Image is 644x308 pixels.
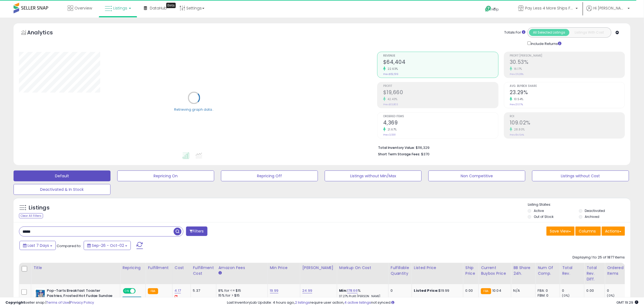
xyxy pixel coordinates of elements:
div: Ship Price [466,265,476,276]
div: Total Rev. [562,265,582,276]
a: 4.17 [175,288,181,293]
div: Ordered Items [607,265,627,276]
small: 22.63% [386,67,398,71]
small: 16.17% [512,67,522,71]
div: Amazon Fees [219,265,265,271]
div: Amazon AI [122,297,141,302]
a: Privacy Policy [70,300,94,305]
a: Terms of Use [46,300,69,305]
span: DataHub [150,5,167,11]
small: Prev: 84.64% [510,133,524,136]
span: OFF [135,289,144,293]
span: Pay Less 4 More Ships Fast [525,5,574,11]
div: seller snap | | [5,300,94,305]
div: % [339,288,384,298]
div: Fulfillment [148,265,170,271]
label: Out of Stock [534,214,554,219]
div: Repricing [122,265,143,271]
div: Tooltip anchor [166,3,176,8]
small: Prev: 3,591 [383,133,396,136]
button: All Selected Listings [529,29,570,36]
div: BB Share 24h. [513,265,533,276]
button: Repricing Off [221,171,318,181]
div: Retrieving graph data.. [174,107,214,112]
div: 5.37 [193,288,212,293]
span: Overview [74,5,92,11]
div: Title [33,265,118,271]
span: Sep-26 - Oct-02 [92,243,124,248]
span: 10.04 [493,288,502,293]
strong: Copyright [5,300,25,305]
div: 0 [562,288,584,293]
img: 51FZfCFpYiL._SL40_.jpg [35,288,45,299]
div: 0.00 [466,288,474,293]
div: 8% for <= $15 [219,288,264,293]
span: ROI [510,115,625,118]
div: 15% for > $15 [219,293,264,298]
button: Actions [602,227,625,236]
label: Archived [585,214,600,219]
small: Prev: 21.07% [510,103,523,106]
small: Prev: 26.28% [510,73,524,76]
span: ON [123,289,130,293]
span: Profit [PERSON_NAME] [510,54,625,57]
span: 2025-10-10 19:29 GMT [617,300,639,305]
div: Min Price [270,265,298,271]
div: Totals For [505,30,526,35]
span: Listings [113,5,127,11]
span: Avg. Buybox Share [510,85,625,88]
div: [PERSON_NAME] [303,265,335,271]
h2: 30.53% [510,59,625,66]
div: N/A [513,288,531,293]
button: Last 7 Days [19,241,56,250]
a: 24.99 [303,288,313,293]
small: FBA [148,288,158,294]
span: Help [492,7,499,12]
div: Displaying 1 to 25 of 1877 items [573,255,625,260]
a: Hi [PERSON_NAME] [587,5,630,18]
button: Listings without Min/Max [325,171,422,181]
small: 28.80% [512,127,525,132]
div: Listed Price [414,265,461,271]
a: Help [481,1,510,18]
button: Filters [186,227,207,236]
li: $116,329 [378,144,621,150]
span: Last 7 Days [28,243,49,248]
span: $370 [421,152,430,157]
p: 37.27% Profit [PERSON_NAME] [339,294,384,298]
h2: 23.29% [510,89,625,97]
small: Prev: $52,519 [383,73,398,76]
div: FBA: 0 [538,288,556,293]
div: Cost [175,265,188,271]
a: 19.99 [270,288,279,293]
small: Prev: $13,803 [383,103,398,106]
b: Pop-Tarts Breakfast Toaster Pastries, Frosted Hot Fudge Sundae Flavored, 20.3 oz (12 Count) [47,288,113,305]
i: Get Help [485,5,492,12]
span: Columns [579,228,596,234]
label: Active [534,208,544,213]
span: Profit [383,85,498,88]
div: 0.00 [587,288,601,293]
h2: 109.02% [510,120,625,127]
b: Total Inventory Value: [378,145,415,150]
button: Listings without Cost [532,171,629,181]
button: Non Competitive [428,171,525,181]
small: 42.43% [386,97,398,101]
div: 0 [391,288,408,293]
a: 4 active listings [344,300,371,305]
div: 0 [607,288,629,293]
h5: Analytics [27,29,63,38]
h5: Listings [29,204,50,212]
small: 10.54% [512,97,524,101]
div: Markup on Cost [339,265,386,271]
div: Last InventoryLab Update: 4 hours ago, require user action, not synced. [227,300,639,305]
span: Hi [PERSON_NAME] [594,5,626,11]
b: Min: [339,288,347,293]
p: Listing States: [528,202,630,207]
small: (0%) [562,293,570,298]
div: Num of Comp. [538,265,558,276]
b: Short Term Storage Fees: [378,152,420,156]
button: Columns [575,227,601,236]
small: (0%) [607,293,615,298]
div: Total Rev. Diff. [587,265,603,282]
